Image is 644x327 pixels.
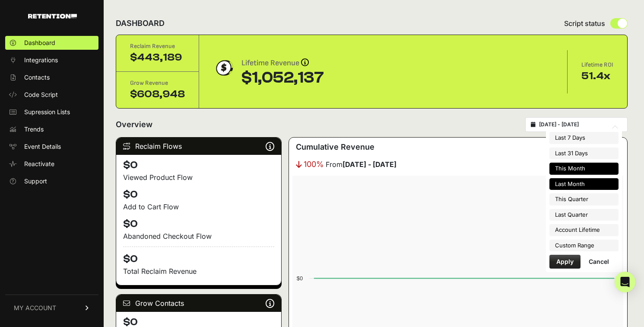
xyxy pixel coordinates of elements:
h4: $0 [123,188,274,202]
a: Event Details [5,140,98,154]
span: Reactivate [24,160,54,168]
h2: DASHBOARD [116,17,165,29]
div: Grow Revenue [130,79,185,87]
li: Last 7 Days [549,132,619,144]
a: Dashboard [5,36,98,50]
span: Integrations [24,56,58,64]
a: MY ACCOUNT [5,295,98,321]
li: Last Quarter [549,209,619,221]
a: Support [5,174,98,188]
div: Lifetime Revenue [241,57,324,69]
li: Account Lifetime [549,224,619,236]
a: Trends [5,122,98,136]
h2: Overview [116,119,152,131]
span: Trends [24,125,44,134]
div: Lifetime ROI [581,61,613,69]
h4: $0 [123,217,274,231]
div: $608,948 [130,87,185,101]
div: Reclaim Flows [116,138,281,155]
span: Event Details [24,142,61,151]
button: Cancel [582,255,616,269]
div: Abandoned Checkout Flow [123,231,274,241]
li: This Quarter [549,193,619,205]
div: Open Intercom Messenger [615,272,635,292]
h3: Cumulative Revenue [296,141,374,153]
div: $1,052,137 [241,69,324,87]
h4: $0 [123,158,274,172]
div: Viewed Product Flow [123,172,274,183]
li: This Month [549,163,619,175]
img: Retention.com [28,14,77,19]
span: Support [24,177,47,186]
a: Contacts [5,71,98,84]
text: $0 [297,275,303,282]
span: 100% [304,158,324,170]
button: Apply [549,255,581,269]
span: Supression Lists [24,108,70,116]
li: Custom Range [549,240,619,252]
div: Grow Contacts [116,295,281,312]
span: Contacts [24,73,50,82]
div: 51.4x [581,69,613,83]
span: Script status [564,18,605,29]
div: Add to Cart Flow [123,202,274,212]
span: From [326,159,397,170]
h4: $0 [123,247,274,266]
a: Code Script [5,88,98,102]
li: Last 31 Days [549,147,619,160]
div: Reclaim Revenue [130,42,185,51]
strong: [DATE] - [DATE] [343,160,397,169]
div: $443,189 [130,51,185,64]
p: Total Reclaim Revenue [123,266,274,276]
a: Supression Lists [5,105,98,119]
a: Integrations [5,53,98,67]
a: Reactivate [5,157,98,171]
li: Last Month [549,178,619,190]
span: Code Script [24,90,58,99]
img: dollar-coin-05c43ed7efb7bc0c12610022525b4bbbb207c7efeef5aecc26f025e68dcafac9.png [213,57,235,79]
span: Dashboard [24,38,55,47]
span: MY ACCOUNT [14,304,56,312]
